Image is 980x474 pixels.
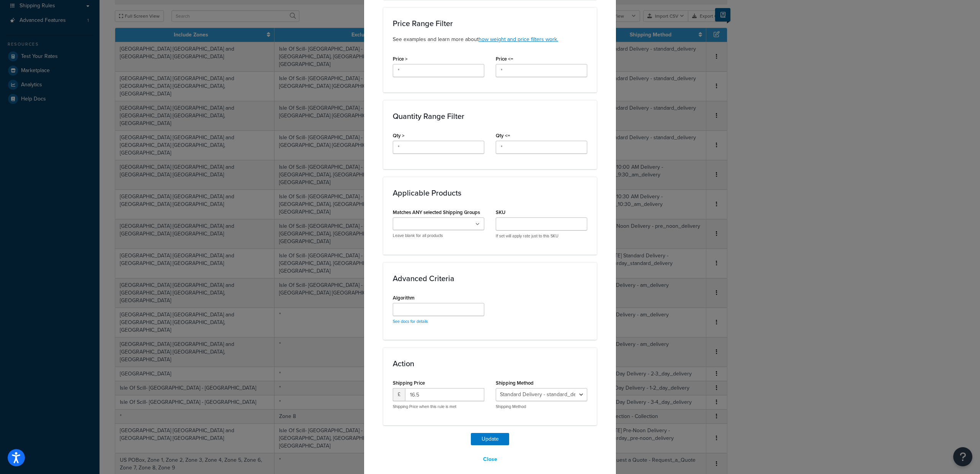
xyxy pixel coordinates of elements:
[393,404,484,410] p: Shipping Price when this rule is met
[393,233,484,239] p: Leave blank for all products
[393,209,480,215] label: Matches ANY selected Shipping Groups
[496,380,534,386] label: Shipping Method
[478,453,502,466] button: Close
[393,388,405,401] span: £
[393,380,425,386] label: Shipping Price
[393,359,587,368] h3: Action
[393,112,587,120] h3: Quantity Range Filter
[496,56,513,62] label: Price <=
[393,35,587,44] p: See examples and learn more about
[496,233,587,239] p: If set will apply rate just to this SKU
[496,133,510,138] label: Qty <=
[393,274,587,283] h3: Advanced Criteria
[393,19,587,28] h3: Price Range Filter
[393,133,405,138] label: Qty >
[393,318,428,324] a: See docs for details
[393,295,415,301] label: Algorithm
[471,433,509,445] button: Update
[393,189,587,197] h3: Applicable Products
[479,35,558,43] a: how weight and price filters work.
[496,404,587,410] p: Shipping Method
[496,209,505,215] label: SKU
[393,56,408,62] label: Price >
